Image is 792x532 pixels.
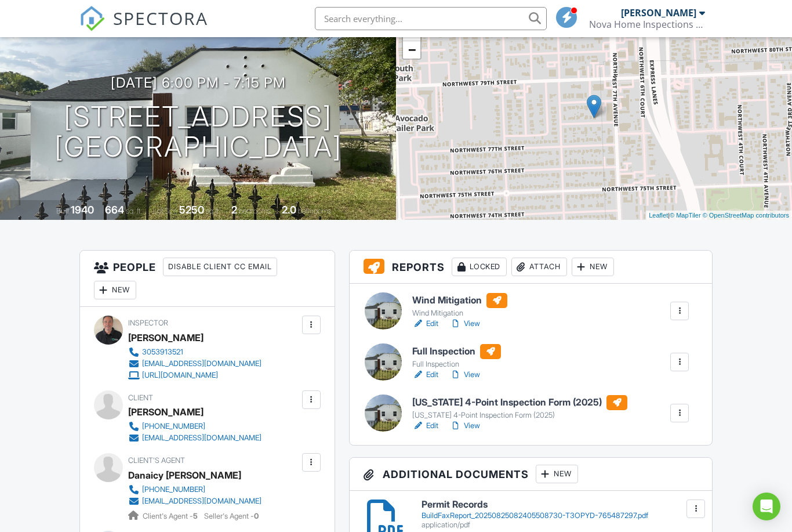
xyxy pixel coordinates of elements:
[111,75,286,91] h3: [DATE] 6:00 pm - 7:15 pm
[128,466,241,484] div: Danaicy [PERSON_NAME]
[315,7,547,30] input: Search everything...
[94,281,136,299] div: New
[753,493,780,520] div: Open Intercom Messenger
[128,370,261,381] a: [URL][DOMAIN_NAME]
[142,348,183,357] div: 3053913521
[412,360,501,369] div: Full Inspection
[450,318,480,330] a: View
[350,251,712,284] h3: Reports
[572,258,614,276] div: New
[239,207,271,215] span: bedrooms
[204,512,259,520] span: Seller's Agent -
[422,511,698,520] div: BuildFaxReport_20250825082405508730-T3OPYD-765487297.pdf
[350,458,712,491] h3: Additional Documents
[128,495,261,507] a: [EMAIL_ADDRESS][DOMAIN_NAME]
[80,251,335,307] h3: People
[412,293,507,308] h6: Wind Mitigation
[412,309,507,318] div: Wind Mitigation
[128,393,153,402] span: Client
[649,212,668,219] a: Leaflet
[55,102,342,163] h1: [STREET_ADDRESS] [GEOGRAPHIC_DATA]
[128,421,261,432] a: [PHONE_NUMBER]
[142,485,205,494] div: [PHONE_NUMBER]
[422,500,698,510] h6: Permit Records
[670,212,701,219] a: © MapTiler
[193,512,198,520] strong: 5
[646,211,792,220] div: |
[254,512,259,520] strong: 0
[412,318,438,330] a: Edit
[206,207,220,215] span: sq.ft.
[703,212,789,219] a: © OpenStreetMap contributors
[142,497,261,506] div: [EMAIL_ADDRESS][DOMAIN_NAME]
[128,403,204,421] div: [PERSON_NAME]
[403,41,420,59] a: Zoom out
[422,500,698,529] a: Permit Records BuildFaxReport_20250825082405508730-T3OPYD-765487297.pdf application/pdf
[128,346,261,358] a: 3053913521
[128,358,261,370] a: [EMAIL_ADDRESS][DOMAIN_NAME]
[621,7,696,19] div: [PERSON_NAME]
[412,293,507,319] a: Wind Mitigation Wind Mitigation
[128,329,204,346] div: [PERSON_NAME]
[422,520,698,530] div: application/pdf
[452,258,507,276] div: Locked
[142,422,205,431] div: [PHONE_NUMBER]
[412,369,438,381] a: Edit
[126,207,142,215] span: sq. ft.
[536,465,578,483] div: New
[163,258,277,276] div: Disable Client CC Email
[142,359,261,368] div: [EMAIL_ADDRESS][DOMAIN_NAME]
[231,204,237,216] div: 2
[589,19,705,30] div: Nova Home Inspections LLC
[511,258,567,276] div: Attach
[282,204,296,216] div: 2.0
[412,344,501,359] h6: Full Inspection
[298,207,331,215] span: bathrooms
[113,6,208,30] span: SPECTORA
[412,420,438,432] a: Edit
[179,204,204,216] div: 5250
[105,204,124,216] div: 664
[71,204,94,216] div: 1940
[142,433,261,443] div: [EMAIL_ADDRESS][DOMAIN_NAME]
[412,395,627,421] a: [US_STATE] 4-Point Inspection Form (2025) [US_STATE] 4-Point Inspection Form (2025)
[128,432,261,444] a: [EMAIL_ADDRESS][DOMAIN_NAME]
[128,484,261,495] a: [PHONE_NUMBER]
[128,456,185,465] span: Client's Agent
[56,207,69,215] span: Built
[412,411,627,420] div: [US_STATE] 4-Point Inspection Form (2025)
[79,6,105,31] img: The Best Home Inspection Software - Spectora
[412,344,501,370] a: Full Inspection Full Inspection
[450,369,480,381] a: View
[412,395,627,410] h6: [US_STATE] 4-Point Inspection Form (2025)
[79,16,208,40] a: SPECTORA
[450,420,480,432] a: View
[143,512,199,520] span: Client's Agent -
[128,319,168,327] span: Inspector
[153,207,177,215] span: Lot Size
[142,371,218,380] div: [URL][DOMAIN_NAME]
